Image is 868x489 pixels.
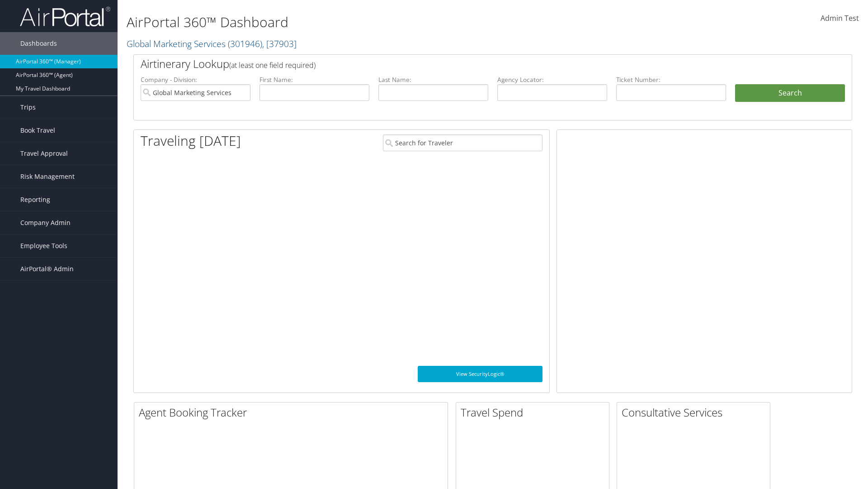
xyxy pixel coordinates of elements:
[497,75,607,84] label: Agency Locator:
[20,96,36,119] span: Trips
[20,6,110,27] img: airportal-logo.png
[20,235,67,257] span: Employee Tools
[20,32,57,55] span: Dashboards
[821,5,859,33] a: Admin Test
[139,405,448,420] h2: Agent Booking Tracker
[735,84,845,102] button: Search
[20,188,50,211] span: Reporting
[141,131,241,150] h1: Traveling [DATE]
[127,13,615,32] h1: AirPortal 360™ Dashboard
[616,75,726,84] label: Ticket Number:
[378,75,488,84] label: Last Name:
[20,165,75,188] span: Risk Management
[141,75,250,84] label: Company - Division:
[228,38,262,50] span: ( 301946 )
[127,38,297,50] a: Global Marketing Services
[20,258,74,280] span: AirPortal® Admin
[821,13,859,23] span: Admin Test
[383,134,542,151] input: Search for Traveler
[461,405,609,420] h2: Travel Spend
[20,119,55,142] span: Book Travel
[20,211,71,234] span: Company Admin
[418,366,542,382] a: View SecurityLogic®
[259,75,369,84] label: First Name:
[229,60,316,70] span: (at least one field required)
[20,142,68,165] span: Travel Approval
[622,405,770,420] h2: Consultative Services
[141,56,785,72] h2: Airtinerary Lookup
[262,38,297,50] span: , [ 37903 ]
